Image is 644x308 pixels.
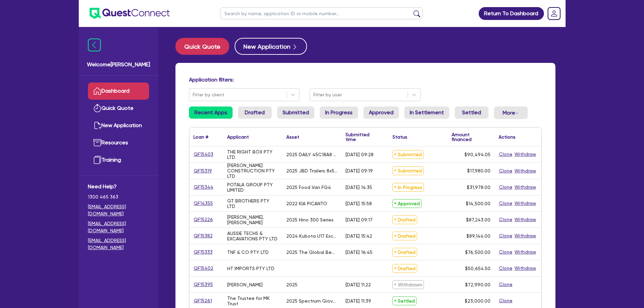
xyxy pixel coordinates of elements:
div: 2025 Food Van FG4 [286,185,331,190]
a: [EMAIL_ADDRESS][DOMAIN_NAME] [88,203,149,217]
button: New Application [235,38,307,55]
div: [DATE] 09:28 [345,152,374,157]
h4: Application filters: [189,76,542,83]
div: [DATE] 11:22 [345,282,371,287]
img: resources [93,139,101,147]
button: Withdraw [514,232,536,240]
button: Withdraw [514,248,536,256]
a: Drafted [238,106,272,119]
a: In Settlement [404,106,449,119]
button: Withdraw [514,216,536,223]
span: Approved [392,199,422,208]
div: [DATE] 15:58 [345,201,372,206]
button: Clone [499,297,513,305]
a: Submitted [277,106,314,119]
div: 2022 KIA PICANTO [286,201,327,206]
a: New Application [88,117,149,134]
button: Quick Quote [175,38,229,55]
div: The Trustee for MK Trust [227,295,278,306]
span: $31,978.00 [467,185,491,190]
button: Withdraw [514,183,536,191]
span: 1300 465 363 [88,193,149,200]
div: Status [392,135,407,139]
div: [DATE] 14:35 [345,185,372,190]
span: $76,500.00 [465,250,491,255]
div: 2025 The Global Beauty Group UltraLUX PRO [286,250,337,255]
div: [DATE] 15:42 [345,233,372,239]
img: training [93,156,101,164]
div: GT BROTHERS PTY LTD [227,198,278,209]
a: QF15403 [193,150,214,158]
span: $89,144.00 [467,233,491,239]
span: $14,500.00 [466,201,491,206]
span: $23,000.00 [465,298,491,304]
span: Drafted [392,232,417,240]
div: 2025 DAILY 45C18A8 3.75M DUAL CAB [286,152,337,157]
div: Loan # [193,135,208,139]
a: Dashboard [88,82,149,100]
div: [PERSON_NAME] CONSTRUCTION PTY LTD [227,163,278,179]
a: Quick Quote [88,100,149,117]
div: [DATE] 11:39 [345,298,371,304]
div: 2025 Spectrum Giovane IPL [286,298,337,304]
button: Withdraw [514,150,536,158]
div: 2025 Hino 300 Series [286,217,334,222]
div: [DATE] 16:45 [345,250,373,255]
span: $87,243.00 [466,217,491,222]
a: Quick Quote [175,38,235,55]
span: Withdrawn [392,280,424,289]
a: QF15261 [193,297,212,305]
div: [PERSON_NAME], [PERSON_NAME] [227,214,278,225]
a: QF15402 [193,264,214,272]
button: Dropdown toggle [494,106,528,119]
button: Clone [499,264,513,272]
div: Asset [286,135,299,139]
input: Search by name, application ID or mobile number... [220,7,423,19]
button: Clone [499,216,513,223]
span: $50,654.50 [465,266,491,271]
button: Clone [499,183,513,191]
a: QF15395 [193,281,213,288]
img: quick-quote [93,104,101,112]
div: [PERSON_NAME] [227,282,263,287]
span: Submitted [392,150,424,159]
a: Dropdown toggle [545,5,563,22]
a: Training [88,151,149,169]
div: Actions [499,135,516,139]
div: 2025 JBD Trailers 8x5 Builders Trailer [286,168,337,173]
span: Drafted [392,215,417,224]
div: TNF & CO PTY LTD [227,250,269,255]
span: $17,980.00 [467,168,491,173]
div: 2025 [286,282,297,287]
a: QF15333 [193,248,213,256]
a: QF15344 [193,183,214,191]
span: In Progress [392,183,424,192]
a: QF15382 [193,232,213,240]
img: new-application [93,121,101,129]
a: Settled [455,106,488,119]
a: Approved [363,106,399,119]
span: Drafted [392,248,417,257]
span: Drafted [392,264,417,273]
div: 2024 Kubota U17 Excavator [286,233,337,239]
span: Submitted [392,166,424,175]
div: [DATE] 09:19 [345,168,373,173]
img: icon-menu-close [88,39,101,51]
a: Recent Apps [189,106,233,119]
a: Resources [88,134,149,151]
button: Withdraw [514,167,536,175]
div: Submitted time [345,132,378,142]
button: Clone [499,281,513,288]
a: QF15319 [193,167,212,175]
button: Clone [499,248,513,256]
button: Clone [499,199,513,207]
div: AUSSIE TECHS & EXCAVATIONS PTY LTD [227,231,278,241]
a: QF14355 [193,199,213,207]
span: Welcome [PERSON_NAME] [87,61,150,69]
span: $72,990.00 [465,282,491,287]
span: $90,494.05 [464,152,491,157]
div: Amount financed [452,132,491,142]
button: Withdraw [514,199,536,207]
button: Clone [499,232,513,240]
